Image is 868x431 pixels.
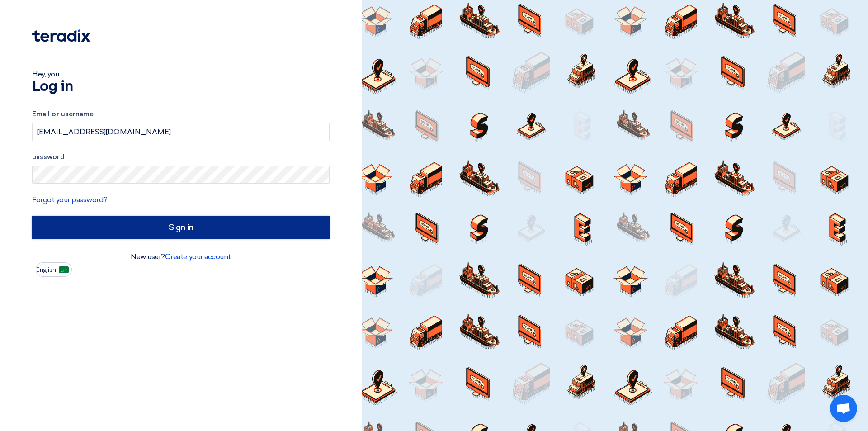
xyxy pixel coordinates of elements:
[32,216,330,239] input: Sign in
[59,266,69,273] img: ar-AR.png
[32,110,94,118] font: Email or username
[32,123,330,141] input: Enter your business email or username
[36,266,56,274] font: English
[36,262,72,277] button: English
[830,395,857,422] div: Open chat
[32,29,90,42] img: Teradix logo
[32,80,73,94] font: Log in
[32,70,64,78] font: Hey, you ...
[32,153,65,161] font: password
[32,195,108,204] a: Forgot your password?
[165,252,231,261] a: Create your account
[131,252,165,261] font: New user?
